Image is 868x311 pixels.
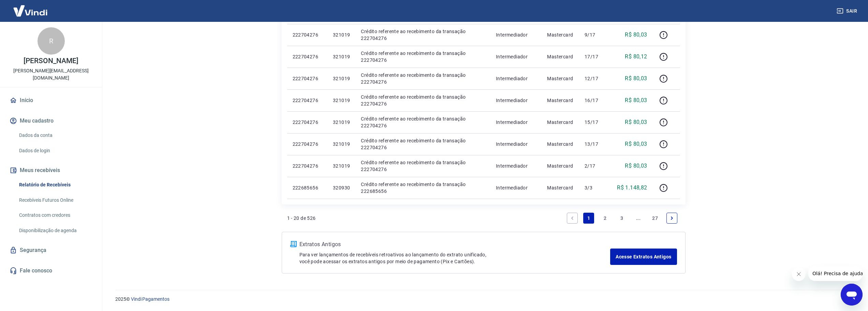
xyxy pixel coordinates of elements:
a: Início [8,93,94,108]
ul: Pagination [564,210,680,226]
p: 321019 [333,141,350,147]
p: Mastercard [547,75,574,82]
p: 321019 [333,53,350,60]
p: 2025 © [115,296,852,303]
p: 3/3 [585,184,605,191]
p: Crédito referente ao recebimento da transação 222704276 [361,50,485,63]
p: Intermediador [496,53,536,60]
p: R$ 80,03 [625,31,647,39]
img: Vindi [8,0,53,21]
p: 222704276 [293,75,322,82]
a: Segurança [8,243,94,258]
a: Jump forward [633,213,644,224]
p: 222704276 [293,97,322,104]
iframe: Mensagem da empresa [808,266,863,281]
p: Intermediador [496,31,536,38]
p: Mastercard [547,97,574,104]
p: Crédito referente ao recebimento da transação 222704276 [361,72,485,85]
p: Para ver lançamentos de recebíveis retroativos ao lançamento do extrato unificado, você pode aces... [299,251,610,265]
iframe: Botão para abrir a janela de mensagens [841,284,863,306]
p: Extratos Antigos [299,240,610,249]
iframe: Fechar mensagem [792,267,806,281]
p: R$ 1.148,82 [617,184,647,192]
p: Crédito referente ao recebimento da transação 222704276 [361,28,485,42]
p: R$ 80,12 [625,53,647,61]
p: 17/17 [585,53,605,60]
p: Intermediador [496,162,536,169]
p: 9/17 [585,31,605,38]
p: Mastercard [547,31,574,38]
a: Relatório de Recebíveis [16,178,94,192]
a: Previous page [567,213,578,224]
p: 12/17 [585,75,605,82]
a: Fale conosco [8,263,94,278]
span: Olá! Precisa de ajuda? [4,5,57,10]
p: 222704276 [293,141,322,147]
a: Page 27 [649,213,661,224]
a: Page 1 is your current page [583,213,594,224]
p: Intermediador [496,119,536,126]
img: ícone [290,241,297,247]
p: Crédito referente ao recebimento da transação 222685656 [361,181,485,195]
p: R$ 80,03 [625,162,647,170]
p: 15/17 [585,119,605,126]
p: 13/17 [585,141,605,147]
p: 321019 [333,119,350,126]
a: Next page [666,213,677,224]
p: Crédito referente ao recebimento da transação 222704276 [361,159,485,173]
p: 2/17 [585,162,605,169]
p: 321019 [333,75,350,82]
p: 1 - 20 de 526 [287,215,316,222]
a: Contratos com credores [16,208,94,222]
p: Intermediador [496,141,536,147]
p: 16/17 [585,97,605,104]
a: Disponibilização de agenda [16,224,94,238]
div: R [38,27,65,55]
p: Crédito referente ao recebimento da transação 222704276 [361,94,485,107]
p: Crédito referente ao recebimento da transação 222704276 [361,115,485,129]
p: 321019 [333,97,350,104]
p: Crédito referente ao recebimento da transação 222704276 [361,137,485,151]
a: Dados da conta [16,128,94,142]
p: 222685656 [293,184,322,191]
p: 320930 [333,184,350,191]
button: Meus recebíveis [8,163,94,178]
p: Mastercard [547,162,574,169]
a: Vindi Pagamentos [131,296,170,302]
p: [PERSON_NAME] [24,57,78,65]
p: Mastercard [547,184,574,191]
p: R$ 80,03 [625,74,647,83]
button: Meu cadastro [8,113,94,128]
p: Intermediador [496,97,536,104]
p: Mastercard [547,53,574,60]
p: [PERSON_NAME][EMAIL_ADDRESS][DOMAIN_NAME] [5,67,97,82]
a: Page 2 [600,213,611,224]
p: 222704276 [293,162,322,169]
p: R$ 80,03 [625,96,647,104]
p: Intermediador [496,184,536,191]
a: Recebíveis Futuros Online [16,193,94,207]
a: Dados de login [16,144,94,158]
a: Acesse Extratos Antigos [610,249,677,265]
p: 222704276 [293,119,322,126]
a: Page 3 [616,213,627,224]
p: 321019 [333,31,350,38]
p: Mastercard [547,119,574,126]
p: R$ 80,03 [625,118,647,126]
p: 222704276 [293,53,322,60]
button: Sair [835,5,860,17]
p: R$ 80,03 [625,140,647,148]
p: 222704276 [293,31,322,38]
p: Mastercard [547,141,574,147]
p: Intermediador [496,75,536,82]
p: 321019 [333,162,350,169]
